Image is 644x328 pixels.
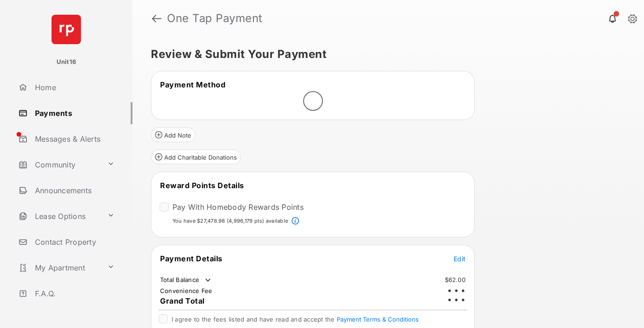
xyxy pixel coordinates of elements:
a: Home [15,76,132,98]
p: You have $27,478.98 (4,996,179 pts) available [172,217,288,225]
button: Add Note [151,127,195,142]
button: I agree to the fees listed and have read and accept the [337,316,419,323]
td: Convenience Fee [160,287,213,295]
p: Unit16 [57,58,76,67]
span: I agree to the fees listed and have read and accept the [172,316,419,323]
strong: One Tap Payment [167,13,263,24]
span: Grand Total [160,296,205,305]
label: Pay With Homebody Rewards Points [172,202,304,212]
td: Total Balance [160,276,213,285]
span: Reward Points Details [160,181,244,190]
a: My Apartment [15,257,103,279]
span: Payment Details [160,254,223,263]
a: Announcements [15,179,132,201]
img: svg+xml;base64,PHN2ZyB4bWxucz0iaHR0cDovL3d3dy53My5vcmcvMjAwMC9zdmciIHdpZHRoPSI2NCIgaGVpZ2h0PSI2NC... [52,15,81,44]
a: Lease Options [15,205,103,227]
h5: Review & Submit Your Payment [151,49,618,60]
a: Contact Property [15,231,132,253]
button: Add Charitable Donations [151,150,241,164]
a: Community [15,154,103,176]
a: F.A.Q. [15,282,132,305]
button: Edit [454,254,466,263]
span: Payment Method [160,80,225,89]
a: Payments [15,102,132,124]
span: Edit [454,255,466,263]
a: Messages & Alerts [15,128,132,150]
td: $62.00 [444,276,466,284]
